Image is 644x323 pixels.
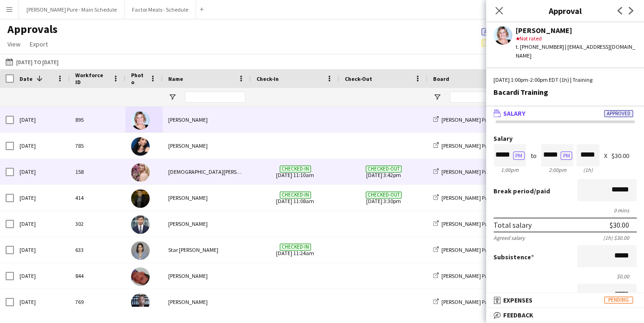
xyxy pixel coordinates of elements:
[433,93,441,101] button: Open Filter Menu
[125,0,196,19] button: Factor Meals - Schedule
[493,76,637,84] div: [DATE] 1:00pm-2:00pm EDT (1h) | Training
[14,237,70,263] div: [DATE]
[70,263,125,289] div: 844
[163,185,251,211] div: [PERSON_NAME]
[131,215,150,234] img: Parth Gundraniya
[481,38,524,46] span: 26
[185,92,245,103] input: Name Filter Input
[14,107,70,132] div: [DATE]
[256,75,279,82] span: Check-In
[560,152,572,160] button: PM
[493,273,637,280] div: $0.00
[131,267,150,286] img: Wei Chen
[516,43,637,59] div: t. [PHONE_NUMBER] | [EMAIL_ADDRESS][DOMAIN_NAME]
[70,211,125,237] div: 302
[493,291,565,300] label: Fines gross deduction
[280,191,311,198] span: Checked-in
[481,27,550,35] span: 238 of 1512
[433,116,532,123] a: [PERSON_NAME] Pure - Main Schedule
[604,110,633,117] span: Approved
[345,159,422,185] span: [DATE] 3:42pm
[14,211,70,237] div: [DATE]
[604,152,607,159] div: X
[280,165,311,172] span: Checked-in
[433,75,449,82] span: Board
[503,109,526,118] span: Salary
[484,29,508,35] span: Approved
[168,93,177,101] button: Open Filter Menu
[163,263,251,289] div: [PERSON_NAME]
[14,185,70,211] div: [DATE]
[345,185,422,211] span: [DATE] 3:30pm
[493,88,637,96] div: Bacardi Training
[441,116,532,123] span: [PERSON_NAME] Pure - Main Schedule
[163,211,251,237] div: [PERSON_NAME]
[131,293,150,312] img: Deklon Roberts
[610,220,629,230] div: $30.00
[20,75,33,82] span: Date
[256,237,334,263] span: [DATE] 11:24am
[503,296,532,304] span: Expenses
[70,237,125,263] div: 633
[493,253,534,261] label: Subsistence
[493,207,637,214] div: 0 mins
[256,159,334,185] span: [DATE] 11:10am
[168,75,183,82] span: Name
[4,56,60,67] button: [DATE] to [DATE]
[433,142,532,149] a: [PERSON_NAME] Pure - Main Schedule
[516,34,637,43] div: Not rated
[441,246,532,253] span: [PERSON_NAME] Pure - Main Schedule
[486,5,644,17] h3: Approval
[14,159,70,185] div: [DATE]
[516,26,637,34] div: [PERSON_NAME]
[493,187,534,195] span: Break period
[611,152,637,159] div: $30.00
[433,220,532,227] a: [PERSON_NAME] Pure - Main Schedule
[163,133,251,158] div: [PERSON_NAME]
[503,311,533,319] span: Feedback
[163,237,251,263] div: Star [PERSON_NAME]
[131,137,150,156] img: Natalie Bilcar
[70,107,125,132] div: 895
[70,159,125,185] div: 158
[441,272,532,279] span: [PERSON_NAME] Pure - Main Schedule
[493,166,526,173] div: 1:00pm
[70,185,125,211] div: 414
[75,72,109,86] span: Workforce ID
[576,166,599,173] div: 1h
[7,40,20,48] span: View
[163,159,251,185] div: [DEMOGRAPHIC_DATA][PERSON_NAME]
[433,246,532,253] a: [PERSON_NAME] Pure - Main Schedule
[513,152,525,160] button: PM
[441,194,532,201] span: [PERSON_NAME] Pure - Main Schedule
[493,135,637,142] label: Salary
[433,194,532,201] a: [PERSON_NAME] Pure - Main Schedule
[131,241,150,260] img: Star Rafiee Bandary
[493,234,525,241] div: Agreed salary
[486,308,644,322] mat-expansion-panel-header: Feedback
[131,111,150,130] img: Caroline Gray
[163,107,251,132] div: [PERSON_NAME]
[441,220,532,227] span: [PERSON_NAME] Pure - Main Schedule
[70,133,125,158] div: 785
[131,189,150,208] img: Pouya Moradjounamin
[433,272,532,279] a: [PERSON_NAME] Pure - Main Schedule
[433,298,532,305] a: [PERSON_NAME] Pure - Main Schedule
[493,187,550,195] label: /paid
[14,263,70,289] div: [DATE]
[19,0,125,19] button: [PERSON_NAME] Pure - Main Schedule
[345,75,372,82] span: Check-Out
[70,289,125,315] div: 769
[14,133,70,158] div: [DATE]
[256,185,334,211] span: [DATE] 11:08am
[441,168,532,175] span: [PERSON_NAME] Pure - Main Schedule
[486,106,644,120] mat-expansion-panel-header: SalaryApproved
[541,166,573,173] div: 2:00pm
[486,293,644,307] mat-expansion-panel-header: ExpensesPending
[26,38,52,50] a: Export
[493,220,532,230] div: Total salary
[163,289,251,315] div: [PERSON_NAME]
[441,142,532,149] span: [PERSON_NAME] Pure - Main Schedule
[4,38,24,50] a: View
[604,297,633,303] span: Pending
